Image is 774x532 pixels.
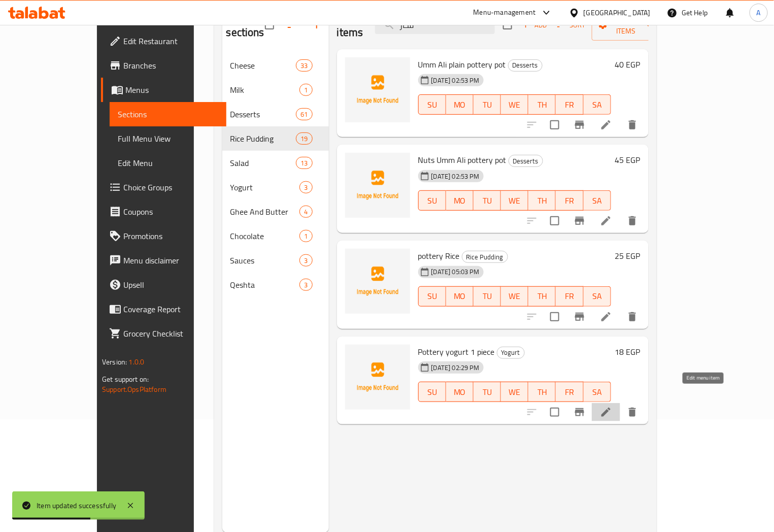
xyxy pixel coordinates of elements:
[101,78,226,102] a: Menus
[230,108,296,120] span: Desserts
[532,289,552,304] span: TH
[123,35,218,47] span: Edit Restaurant
[528,382,556,402] button: TH
[446,190,474,211] button: MO
[230,206,300,218] span: Ghee And Butter
[418,286,446,307] button: SU
[222,199,329,224] div: Ghee And Butter4
[296,134,312,144] span: 19
[123,279,218,291] span: Upsell
[427,363,484,373] span: [DATE] 02:29 PM
[118,108,218,120] span: Sections
[567,209,592,233] button: Branch-specific-item
[230,157,296,169] span: Salad
[560,193,579,208] span: FR
[101,248,226,273] a: Menu disclaimer
[567,305,592,329] button: Branch-specific-item
[508,59,543,72] div: Desserts
[222,248,329,273] div: Sauces3
[528,94,556,115] button: TH
[102,373,149,386] span: Get support on:
[118,132,218,145] span: Full Menu View
[300,280,312,290] span: 3
[556,286,583,307] button: FR
[123,303,218,315] span: Coverage Report
[450,385,469,400] span: MO
[230,59,296,72] div: Cheese
[478,385,497,400] span: TU
[584,286,611,307] button: SA
[222,273,329,297] div: Qeshta3
[222,78,329,102] div: Milk1
[125,84,218,96] span: Menus
[418,248,460,263] span: pottery Rice
[418,152,507,168] span: Nuts Umm Ali pottery pot
[300,183,312,192] span: 3
[101,297,226,321] a: Coverage Report
[222,102,329,126] div: Desserts61
[462,251,508,263] span: Rice Pudding
[497,347,525,359] div: Yogurt
[123,206,218,218] span: Coupons
[110,151,226,175] a: Edit Menu
[296,108,312,120] div: items
[110,126,226,151] a: Full Menu View
[584,190,611,211] button: SA
[296,158,312,168] span: 13
[423,193,442,208] span: SU
[544,306,565,327] span: Select to update
[226,10,265,40] h2: Menu sections
[556,94,583,115] button: FR
[128,355,144,369] span: 1.0.0
[296,59,312,72] div: items
[501,190,528,211] button: WE
[418,382,446,402] button: SU
[101,29,226,53] a: Edit Restaurant
[600,215,612,227] a: Edit menu item
[123,59,218,72] span: Branches
[588,385,607,400] span: SA
[101,175,226,199] a: Choice Groups
[230,84,300,96] div: Milk
[620,400,645,424] button: delete
[296,110,312,119] span: 61
[345,57,410,122] img: Umm Ali plain pottery pot
[620,113,645,137] button: delete
[300,207,312,217] span: 4
[423,289,442,304] span: SU
[446,382,474,402] button: MO
[418,57,506,72] span: Umm Ali plain pottery pot
[102,355,127,369] span: Version:
[567,113,592,137] button: Branch-specific-item
[615,249,641,263] h6: 25 EGP
[230,279,300,291] div: Qeshta
[474,7,536,19] div: Menu-management
[446,286,474,307] button: MO
[497,347,524,358] span: Yogurt
[123,327,218,340] span: Grocery Checklist
[427,267,484,277] span: [DATE] 05:03 PM
[584,7,651,18] div: [GEOGRAPHIC_DATA]
[299,84,312,96] div: items
[300,256,312,265] span: 3
[474,190,501,211] button: TU
[462,251,508,263] div: Rice Pudding
[299,181,312,193] div: items
[474,286,501,307] button: TU
[222,49,329,301] nav: Menu sections
[474,382,501,402] button: TU
[509,155,543,167] span: Desserts
[446,94,474,115] button: MO
[296,61,312,71] span: 33
[584,94,611,115] button: SA
[560,289,579,304] span: FR
[230,230,300,242] div: Chocolate
[501,286,528,307] button: WE
[123,181,218,193] span: Choice Groups
[230,254,300,267] span: Sauces
[230,132,296,145] span: Rice Pudding
[620,305,645,329] button: delete
[300,231,312,241] span: 1
[528,190,556,211] button: TH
